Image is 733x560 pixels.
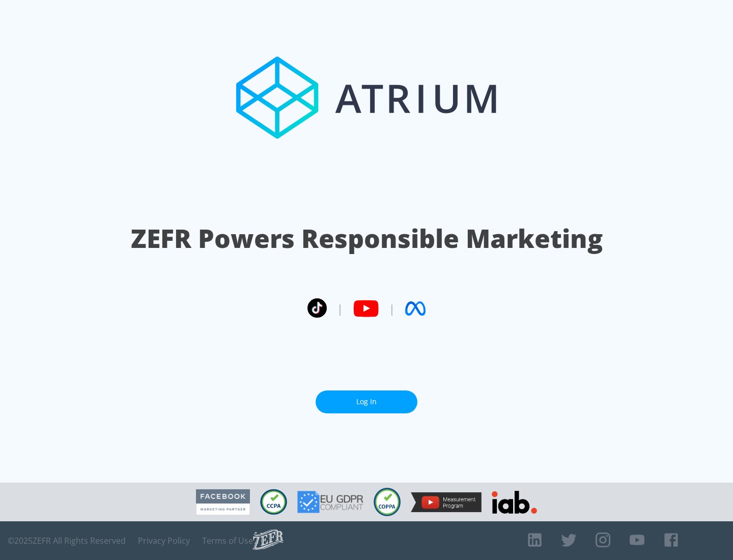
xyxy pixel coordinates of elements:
h1: ZEFR Powers Responsible Marketing [131,221,603,256]
span: | [337,301,343,316]
img: YouTube Measurement Program [411,492,482,512]
a: Terms of Use [202,536,253,546]
img: GDPR Compliant [297,491,363,513]
img: CCPA Compliant [260,489,287,515]
a: Log In [316,390,417,413]
span: © 2025 ZEFR All Rights Reserved [8,536,126,546]
span: | [389,301,395,316]
a: Privacy Policy [138,536,190,546]
img: COPPA Compliant [374,488,401,516]
img: Facebook Marketing Partner [196,489,250,515]
img: IAB [492,491,537,514]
